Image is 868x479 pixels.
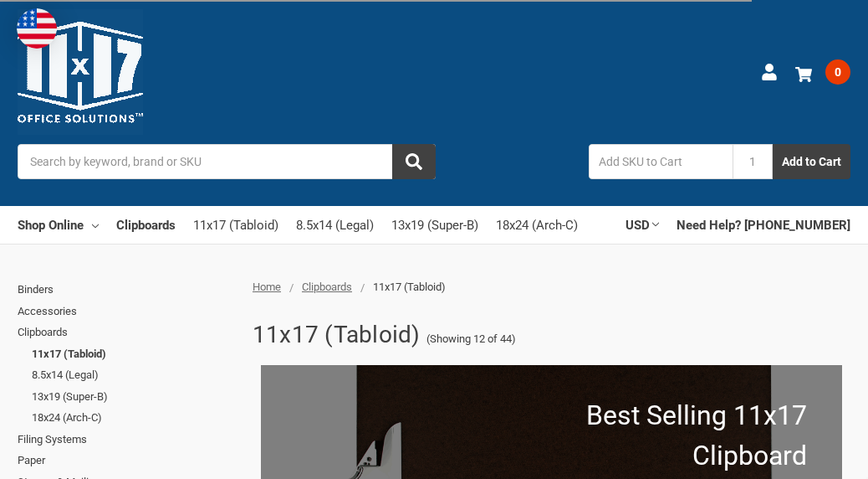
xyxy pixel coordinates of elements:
[773,144,850,179] button: Add to Cart
[18,9,143,135] img: 11x17.com
[795,50,850,94] a: 0
[18,144,436,179] input: Search by keyword, brand or SKU
[677,206,850,243] a: Need Help? [PHONE_NUMBER]
[589,144,733,179] input: Add SKU to Cart
[18,279,234,301] a: Binders
[18,301,234,322] a: Accessories
[116,206,176,243] a: Clipboards
[825,59,850,85] span: 0
[426,331,516,348] span: (Showing 12 of 44)
[18,450,234,471] a: Paper
[32,386,234,408] a: 13x19 (Super-B)
[32,343,234,365] a: 11x17 (Tabloid)
[552,395,807,476] p: Best Selling 11x17 Clipboard
[17,8,57,49] img: duty and tax information for United States
[391,207,478,244] a: 13x19 (Super-B)
[32,407,234,429] a: 18x24 (Arch-C)
[302,281,352,293] a: Clipboards
[193,207,278,244] a: 11x17 (Tabloid)
[18,322,234,343] a: Clipboards
[253,313,421,357] h1: 11x17 (Tabloid)
[373,281,446,293] span: 11x17 (Tabloid)
[625,206,659,243] a: USD
[32,364,234,386] a: 8.5x14 (Legal)
[296,207,374,244] a: 8.5x14 (Legal)
[253,281,281,293] a: Home
[496,207,578,244] a: 18x24 (Arch-C)
[18,429,234,451] a: Filing Systems
[18,206,99,243] a: Shop Online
